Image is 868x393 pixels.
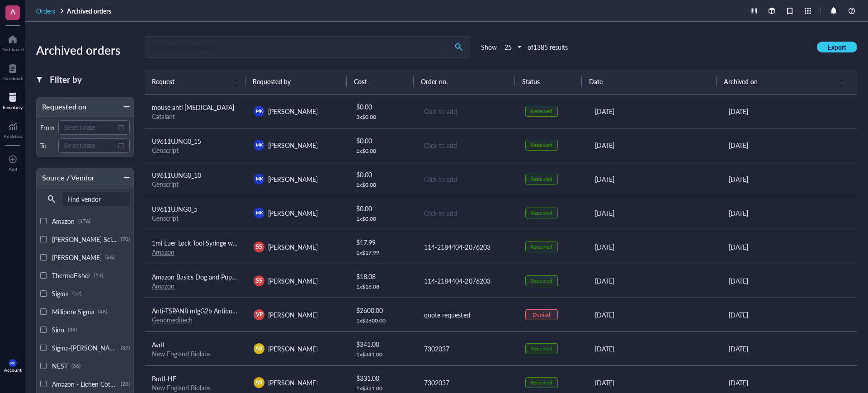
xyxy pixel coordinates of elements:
b: 25 [505,43,512,52]
td: 114-2184404-2076203 [416,264,518,298]
div: $ 0.00 [356,136,409,146]
div: Notebook [2,76,23,81]
div: $ 0.00 [356,204,409,213]
span: U9611UJNG0_5 [152,204,198,213]
div: Click to add [424,174,510,184]
td: Click to add [416,128,518,162]
div: Received [530,243,552,251]
span: [PERSON_NAME] [268,107,318,116]
span: U9611UJNG0_10 [152,170,201,180]
div: [DATE] [729,276,850,286]
input: Select date [64,141,116,151]
div: Add [9,166,17,172]
span: Request [152,76,227,86]
div: (36) [71,362,80,369]
span: Sigma [52,289,69,298]
a: New England Biolabs [152,349,211,358]
span: MK [256,209,263,216]
th: Date [582,69,717,94]
div: To [40,142,55,150]
div: Dashboard [1,47,24,52]
div: Genscript [152,180,239,188]
span: BmtI-HF [152,374,176,383]
div: Source / Vendor [37,171,94,184]
input: Select date [64,123,116,133]
div: Genscript [152,146,239,154]
td: 114-2184404-2076203 [416,230,518,264]
div: 3 x $ 0.00 [356,114,409,121]
div: [DATE] [729,106,850,116]
div: 114-2184404-2076203 [424,276,510,286]
div: (28) [121,380,130,388]
div: $ 2600.00 [356,305,409,315]
td: Click to add [416,196,518,230]
th: Order no. [414,69,514,94]
th: Requested by [245,69,346,94]
div: (54) [94,272,103,279]
span: VP [256,311,263,319]
div: $ 0.00 [356,102,409,112]
div: 7302037 [424,378,510,388]
div: 114-2184404-2076203 [424,242,510,252]
span: U9611UJNG0_15 [152,137,201,146]
span: MK [10,361,15,365]
th: Archived on [717,69,851,94]
span: AvrII [152,340,165,349]
button: Export [817,42,857,52]
span: [PERSON_NAME] [268,175,318,184]
td: Click to add [416,95,518,128]
div: Requested on [37,100,86,113]
div: $ 17.99 [356,237,409,247]
div: Received [530,277,552,284]
td: quote requested [416,298,518,331]
div: 7302037 [424,344,510,354]
td: Click to add [416,162,518,196]
div: $ 0.00 [356,170,409,180]
div: Filter by [50,73,82,86]
span: Anti-TSPAN8 mIgG2b Antibody(Ts29.2) [152,306,260,315]
span: MK [256,108,263,114]
span: Amazon Basics Dog and Puppy Pee Pads, 5-Layer Leak-Proof Super Absorbent, Quick-Dry Surface, Pott... [152,272,590,281]
a: Orders [36,7,65,15]
a: Notebook [2,61,23,81]
div: Click to add [424,106,510,116]
a: Genomeditech [152,315,193,324]
span: [PERSON_NAME] [268,344,318,353]
div: [DATE] [595,344,714,354]
div: Account [4,367,22,373]
div: 1 x $ 17.99 [356,249,409,256]
a: Dashboard [1,32,24,52]
div: Show [481,43,497,51]
span: [PERSON_NAME] [268,378,318,387]
div: 1 x $ 341.00 [356,351,409,358]
div: (70) [121,236,130,243]
div: 1 x $ 0.00 [356,181,409,189]
a: New England Biolabs [152,383,211,392]
div: Archived orders [36,41,134,60]
span: [PERSON_NAME] Scientific [52,235,129,244]
a: Inventory [3,90,23,110]
div: [DATE] [729,208,850,218]
div: Received [530,345,552,352]
div: [DATE] [729,242,850,252]
span: [PERSON_NAME] [268,141,318,150]
span: Sino [52,325,64,334]
span: MK [256,142,263,148]
th: Cost [347,69,414,94]
div: (38) [68,326,77,333]
span: AR [255,345,263,353]
div: Catalant [152,112,239,120]
div: Received [530,209,552,217]
div: Genscript [152,214,239,222]
span: NEST [52,361,68,370]
div: [DATE] [729,378,850,388]
a: Amazon [152,247,175,256]
div: From [40,123,55,132]
span: MK [256,175,263,182]
span: Sigma-[PERSON_NAME] [52,343,121,352]
div: (52) [72,290,81,297]
div: 1 x $ 2600.00 [356,317,409,324]
span: Amazon [52,217,75,226]
div: 1 x $ 0.00 [356,147,409,155]
span: Millipore Sigma [52,307,94,316]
